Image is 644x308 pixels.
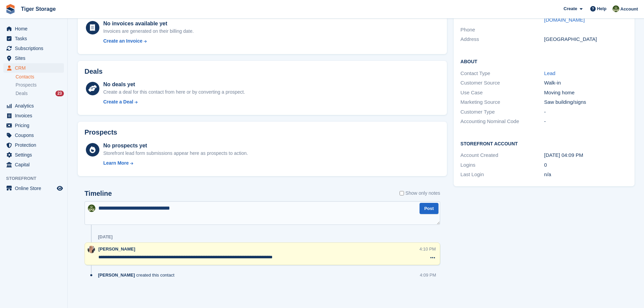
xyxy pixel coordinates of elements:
a: menu [3,63,64,73]
a: Tiger Storage [18,3,58,15]
span: Online Store [15,184,55,193]
div: Saw building/signs [544,98,628,106]
div: Last Login [460,171,544,179]
div: n/a [544,171,628,179]
a: menu [3,34,64,43]
a: menu [3,53,64,63]
a: menu [3,101,64,111]
div: Create a Deal [103,98,133,105]
div: - [544,118,628,125]
h2: About [460,58,628,65]
a: menu [3,111,64,120]
div: Phone [460,26,544,34]
span: [PERSON_NAME] [98,246,135,252]
a: Deals 23 [16,90,64,97]
a: menu [3,24,64,33]
img: Matthew Ellwood [613,5,619,12]
div: [GEOGRAPHIC_DATA] [544,35,628,43]
div: Accounting Nominal Code [460,118,544,125]
span: CRM [15,63,55,73]
div: 4:10 PM [420,246,436,252]
span: Deals [16,90,28,97]
span: Create [564,5,577,12]
div: [DATE] [98,234,113,240]
a: Contacts [16,74,64,80]
span: Storefront [6,175,67,182]
div: - [544,108,628,116]
div: Contact Type [460,70,544,77]
div: 0 [544,161,628,169]
a: Create an Invoice [103,38,194,45]
div: [DATE] 04:09 PM [544,151,628,159]
div: Customer Source [460,79,544,87]
div: Logins [460,161,544,169]
h2: Timeline [85,190,112,197]
span: Settings [15,150,55,160]
span: Capital [15,160,55,169]
div: Address [460,35,544,43]
span: Prospects [16,82,37,88]
div: Create an Invoice [103,38,142,45]
a: menu [3,160,64,169]
div: No invoices available yet [103,20,194,28]
span: Help [597,5,606,12]
span: Protection [15,140,55,150]
a: Preview store [56,184,64,192]
span: Coupons [15,131,55,140]
div: Moving home [544,89,628,97]
div: Customer Type [460,108,544,116]
a: Create a Deal [103,98,245,105]
div: Storefront lead form submissions appear here as prospects to action. [103,150,248,157]
div: Invoices are generated on their billing date. [103,28,194,35]
label: Show only notes [400,190,440,197]
button: Post [420,203,438,214]
a: menu [3,150,64,160]
a: Lead [544,70,555,76]
span: Tasks [15,34,55,43]
div: Account Created [460,151,544,159]
img: Matthew Ellwood [88,205,95,212]
div: No deals yet [103,80,245,89]
span: Invoices [15,111,55,120]
h2: Deals [85,68,102,75]
div: 4:09 PM [420,272,436,278]
a: menu [3,44,64,53]
a: menu [3,140,64,150]
div: Learn More [103,160,128,167]
div: Create a deal for this contact from here or by converting a prospect. [103,89,245,96]
span: Sites [15,53,55,63]
div: Use Case [460,89,544,97]
a: menu [3,131,64,140]
a: menu [3,184,64,193]
span: Account [620,6,638,13]
a: menu [3,121,64,130]
span: Analytics [15,101,55,111]
h2: Prospects [85,128,117,136]
div: created this contact [98,272,178,278]
div: Marketing Source [460,98,544,106]
div: Walk-in [544,79,628,87]
input: Show only notes [400,190,404,197]
img: stora-icon-8386f47178a22dfd0bd8f6a31ec36ba5ce8667c1dd55bd0f319d3a0aa187defe.svg [5,4,16,14]
div: No prospects yet [103,142,248,150]
span: Home [15,24,55,33]
span: Subscriptions [15,44,55,53]
h2: Storefront Account [460,140,628,147]
span: Pricing [15,121,55,130]
a: Learn More [103,160,248,167]
div: 23 [55,91,64,96]
a: Prospects [16,81,64,89]
span: [PERSON_NAME] [98,272,135,278]
img: Becky Martin [88,246,95,253]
